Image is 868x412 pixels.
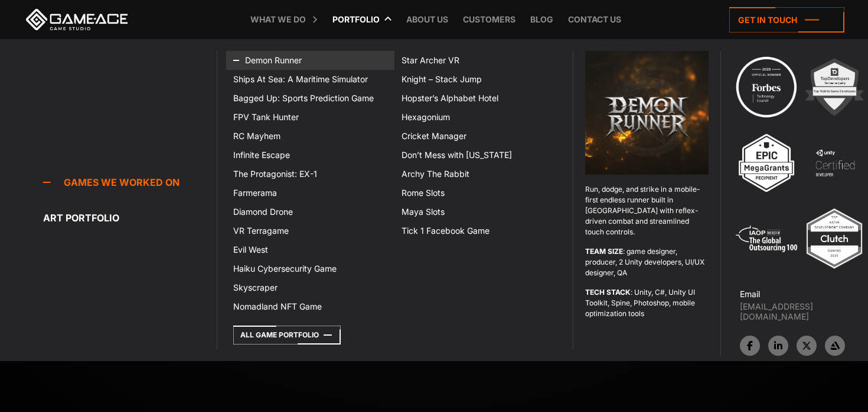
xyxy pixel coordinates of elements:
img: 3 [734,130,799,195]
a: Haiku Cybersecurity Game [226,259,395,278]
a: Ships At Sea: A Maritime Simulator [226,70,395,89]
a: Demon Runner [226,51,395,70]
a: Get in touch [729,7,844,33]
a: Maya Slots [394,202,563,221]
a: Cricket Manager [394,127,563,146]
a: Evil West [226,240,395,259]
p: : game designer, producer, 2 Unity developers, UI/UX designer, QA [585,246,709,278]
a: Art portfolio [43,206,216,230]
a: The Protagonist: EX-1 [226,165,395,184]
img: Top ar vr development company gaming 2025 game ace [802,206,867,271]
a: Knight – Stack Jump [394,70,563,89]
a: Farmerama [226,184,395,202]
a: Don’t Mess with [US_STATE] [394,146,563,165]
a: Skyscraper [226,278,395,297]
a: Infinite Escape [226,146,395,165]
a: All Game Portfolio [233,326,341,345]
a: [EMAIL_ADDRESS][DOMAIN_NAME] [740,301,868,321]
a: Rome Slots [394,184,563,202]
a: FPV Tank Hunter [226,108,395,127]
a: RC Mayhem [226,127,395,146]
a: Games we worked on [43,170,216,194]
a: Archy The Rabbit [394,165,563,184]
p: Run, dodge, and strike in a mobile-first endless runner built in [GEOGRAPHIC_DATA] with reflex-dr... [585,184,709,237]
p: : Unity, C#, Unity UI Toolkit, Spine, Photoshop, mobile optimization tools [585,287,709,319]
img: 4 [802,130,867,195]
strong: TECH STACK [585,288,631,297]
a: Hopster’s Alphabet Hotel [394,89,563,108]
strong: TEAM SIZE [585,247,623,256]
a: Bagged Up: Sports Prediction Game [226,89,395,108]
strong: Email [740,289,760,299]
img: 5 [734,206,799,271]
img: Demon runner logo [585,51,709,175]
a: Star Archer VR [394,51,563,70]
a: Diamond Drone [226,202,395,221]
img: Technology council badge program ace 2025 game ace [734,54,799,120]
a: Tick 1 Facebook Game [394,221,563,240]
a: Nomadland NFT Game [226,297,395,316]
a: Hexagonium [394,108,563,127]
img: 2 [802,54,867,120]
a: VR Terragame [226,221,395,240]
